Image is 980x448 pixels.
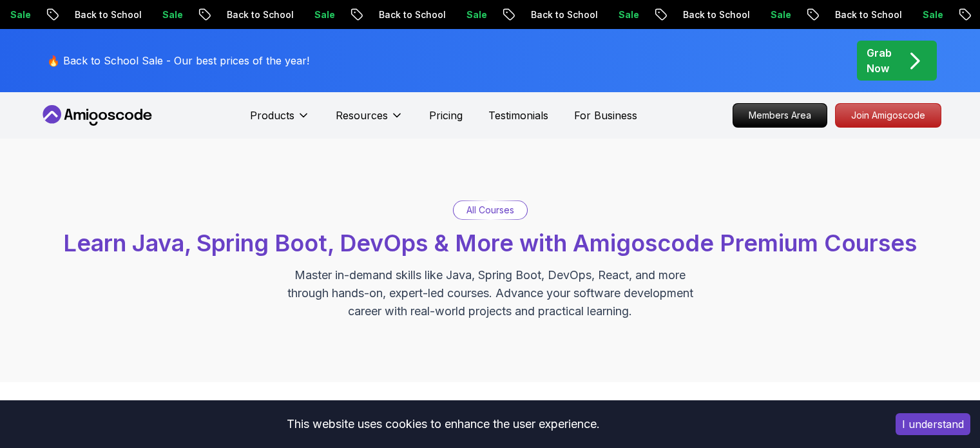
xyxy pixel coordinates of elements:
p: Sale [456,8,497,21]
p: Members Area [733,104,827,127]
p: 🔥 Back to School Sale - Our best prices of the year! [47,53,309,68]
p: Sale [151,8,193,21]
p: Back to School [368,8,456,21]
p: Resources [336,108,388,123]
button: Resources [336,108,403,133]
p: Back to School [64,8,151,21]
p: Back to School [216,8,303,21]
p: Join Amigoscode [836,104,941,127]
button: Products [250,108,310,133]
button: Accept cookies [896,413,970,435]
p: Products [250,108,294,123]
p: Sale [608,8,649,21]
p: Back to School [824,8,912,21]
a: Members Area [733,103,827,128]
a: Pricing [429,108,463,123]
span: Learn Java, Spring Boot, DevOps & More with Amigoscode Premium Courses [63,229,917,257]
p: Sale [303,8,345,21]
a: Testimonials [488,108,548,123]
div: This website uses cookies to enhance the user experience. [10,410,876,438]
p: All Courses [466,204,514,217]
p: Sale [912,8,953,21]
p: Back to School [672,8,760,21]
a: For Business [574,108,637,123]
a: Join Amigoscode [835,103,941,128]
p: Sale [760,8,801,21]
p: Grab Now [867,45,892,76]
p: Back to School [520,8,608,21]
p: Master in-demand skills like Java, Spring Boot, DevOps, React, and more through hands-on, expert-... [274,266,707,320]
